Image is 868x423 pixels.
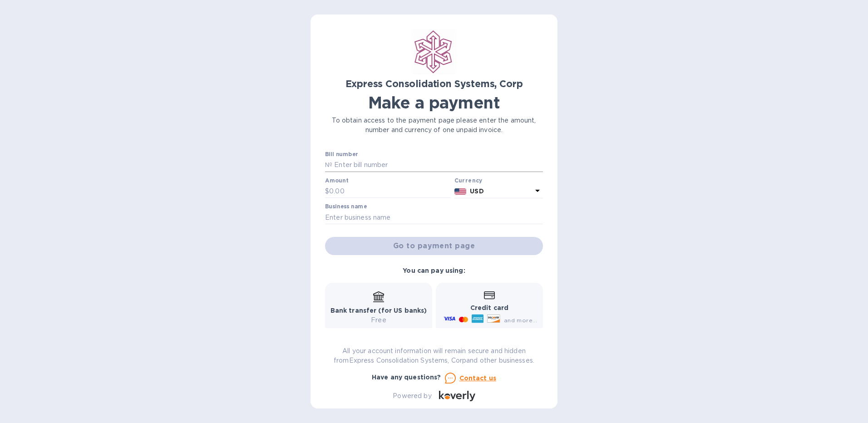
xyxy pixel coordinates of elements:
[345,78,523,89] b: Express Consolidation Systems, Corp
[325,116,543,135] p: To obtain access to the payment page please enter the amount, number and currency of one unpaid i...
[372,374,441,381] b: Have any questions?
[325,187,329,196] p: $
[470,187,483,195] b: USD
[325,152,358,157] label: Bill number
[330,307,427,314] b: Bank transfer (for US banks)
[504,317,537,324] span: and more...
[329,185,451,198] input: 0.00
[454,188,467,195] img: USD
[403,267,465,274] b: You can pay using:
[325,346,543,365] p: All your account information will remain secure and hidden from Express Consolidation Systems, Co...
[325,204,367,210] label: Business name
[325,211,543,224] input: Enter business name
[393,391,431,401] p: Powered by
[332,158,543,172] input: Enter bill number
[454,177,483,184] b: Currency
[470,304,508,311] b: Credit card
[325,178,348,183] label: Amount
[459,374,497,382] u: Contact us
[325,160,332,170] p: №
[325,93,543,112] h1: Make a payment
[330,315,427,325] p: Free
